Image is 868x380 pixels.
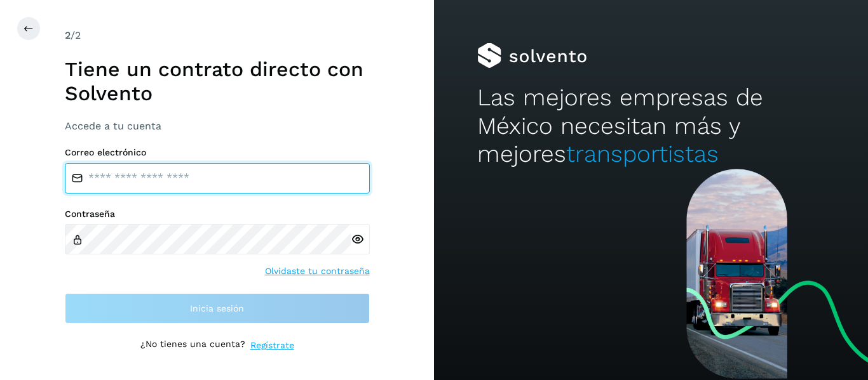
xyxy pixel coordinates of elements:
label: Contraseña [65,209,370,219]
span: transportistas [566,140,719,167]
p: ¿No tienes una cuenta? [140,339,245,352]
h3: Accede a tu cuenta [65,120,370,132]
a: Olvidaste tu contraseña [265,265,370,278]
h1: Tiene un contrato directo con Solvento [65,57,370,106]
span: 2 [65,29,71,41]
a: Regístrate [250,339,294,352]
span: Inicia sesión [190,304,244,313]
button: Inicia sesión [65,293,370,324]
h2: Las mejores empresas de México necesitan más y mejores [477,84,824,168]
label: Correo electrónico [65,147,370,158]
